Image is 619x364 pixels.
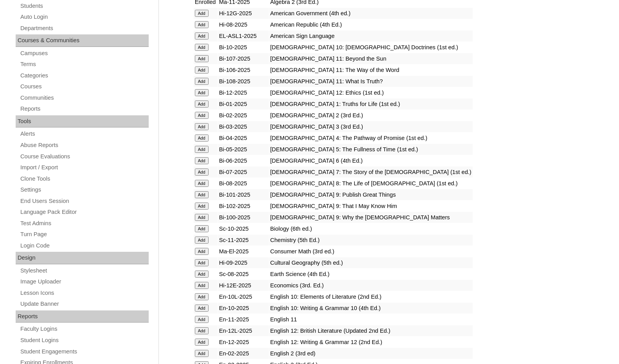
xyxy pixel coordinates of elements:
[269,19,473,30] td: American Republic (4th Ed.)
[218,42,269,53] td: Bi-10-2025
[20,140,149,150] a: Abuse Reports
[20,219,149,228] a: Test Admins
[218,223,269,234] td: Sc-10-2025
[195,305,209,312] input: Add
[218,337,269,348] td: En-12-2025
[195,350,209,357] input: Add
[20,347,149,357] a: Student Engagements
[269,178,473,189] td: [DEMOGRAPHIC_DATA] 8: The Life of [DEMOGRAPHIC_DATA] (1st ed.)
[218,30,269,41] td: EL-ASL1-2025
[269,53,473,64] td: [DEMOGRAPHIC_DATA] 11: Beyond the Sun
[195,134,209,142] input: Add
[195,293,209,300] input: Add
[195,100,209,108] input: Add
[195,214,209,221] input: Add
[195,21,209,28] input: Add
[195,180,209,187] input: Add
[218,235,269,246] td: Sc-11-2025
[20,71,149,81] a: Categories
[218,65,269,75] td: Bi-106-2025
[195,327,209,334] input: Add
[269,76,473,87] td: [DEMOGRAPHIC_DATA] 11: What Is Truth?
[218,201,269,212] td: Bi-102-2025
[16,310,149,323] div: Reports
[195,32,209,39] input: Add
[195,248,209,255] input: Add
[218,144,269,155] td: Bi-05-2025
[195,237,209,244] input: Add
[218,8,269,19] td: Hi-12G-2025
[195,89,209,96] input: Add
[218,280,269,291] td: Hi-12E-2025
[269,110,473,121] td: [DEMOGRAPHIC_DATA] 2 (3rd Ed.)
[218,303,269,314] td: En-10-2025
[269,280,473,291] td: Economics (3rd. Ed.)
[218,19,269,30] td: Hi-08-2025
[20,230,149,239] a: Turn Page
[269,325,473,336] td: English 12: British Literature (Updated 2nd Ed.)
[218,87,269,98] td: Bi-12-2025
[269,121,473,132] td: [DEMOGRAPHIC_DATA] 3 (3rd Ed.)
[20,104,149,114] a: Reports
[195,259,209,266] input: Add
[20,59,149,69] a: Terms
[218,257,269,268] td: Hi-09-2025
[16,252,149,264] div: Design
[269,201,473,212] td: [DEMOGRAPHIC_DATA] 9: That I May Know Him
[269,291,473,302] td: English 10: Elements of Literature (2nd Ed.)
[218,167,269,178] td: Bi-07-2025
[218,178,269,189] td: Bi-08-2025
[16,115,149,128] div: Tools
[218,155,269,166] td: Bi-06-2025
[269,144,473,155] td: [DEMOGRAPHIC_DATA] 5: The Fullness of Time (1st ed.)
[269,167,473,178] td: [DEMOGRAPHIC_DATA] 7: The Story of the [DEMOGRAPHIC_DATA] (1st ed.)
[20,163,149,172] a: Import / Export
[16,34,149,47] div: Courses & Communities
[20,23,149,33] a: Departments
[269,99,473,109] td: [DEMOGRAPHIC_DATA] 1: Truths for Life (1st ed.)
[269,87,473,98] td: [DEMOGRAPHIC_DATA] 12: Ethics (1st ed.)
[269,155,473,166] td: [DEMOGRAPHIC_DATA] 6 (4th Ed.)
[218,291,269,302] td: En-10L-2025
[269,269,473,280] td: Earth Science (4th Ed.)
[20,207,149,217] a: Language Pack Editor
[195,66,209,74] input: Add
[195,157,209,164] input: Add
[20,266,149,276] a: Stylesheet
[269,314,473,325] td: English 11
[218,269,269,280] td: Sc-08-2025
[195,271,209,278] input: Add
[20,299,149,309] a: Update Banner
[20,324,149,334] a: Faculty Logins
[20,335,149,345] a: Student Logins
[269,30,473,41] td: American Sign Language
[195,55,209,62] input: Add
[269,348,473,359] td: English 2 (3rd ed)
[195,191,209,198] input: Add
[20,82,149,91] a: Courses
[195,282,209,289] input: Add
[218,189,269,200] td: Bi-101-2025
[269,337,473,348] td: English 12: Writing & Grammar 12 (2nd Ed.)
[218,212,269,223] td: Bi-100-2025
[218,99,269,109] td: Bi-01-2025
[269,65,473,75] td: [DEMOGRAPHIC_DATA] 11: The Way of the Word
[269,246,473,257] td: Consumer Math (3rd ed.)
[269,189,473,200] td: [DEMOGRAPHIC_DATA] 9: Publish Great Things
[269,257,473,268] td: Cultural Geography (5th ed.)
[218,314,269,325] td: En-11-2025
[20,196,149,206] a: End Users Session
[195,316,209,323] input: Add
[218,53,269,64] td: Bi-107-2025
[269,133,473,143] td: [DEMOGRAPHIC_DATA] 4: The Pathway of Promise (1st ed.)
[218,133,269,143] td: Bi-04-2025
[195,44,209,51] input: Add
[218,246,269,257] td: Ma-El-2025
[269,212,473,223] td: [DEMOGRAPHIC_DATA] 9: Why the [DEMOGRAPHIC_DATA] Matters
[195,225,209,232] input: Add
[218,348,269,359] td: En-02-2025
[218,121,269,132] td: Bi-03-2025
[269,303,473,314] td: English 10: Writing & Grammar 10 (4th Ed.)
[195,112,209,119] input: Add
[269,42,473,53] td: [DEMOGRAPHIC_DATA] 10: [DEMOGRAPHIC_DATA] Doctrines (1st ed.)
